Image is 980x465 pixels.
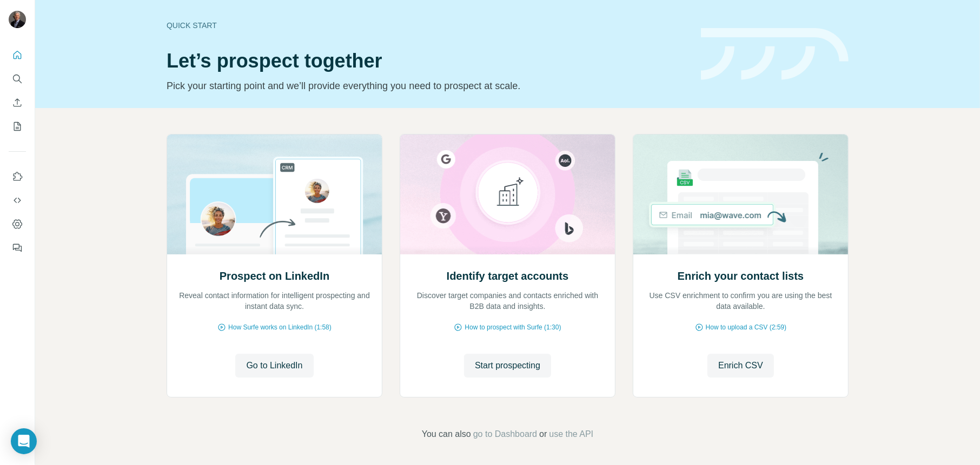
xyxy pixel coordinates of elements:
button: Search [9,69,26,89]
img: Prospect on LinkedIn [167,134,382,254]
button: My lists [9,117,26,136]
p: Use CSV enrichment to confirm you are using the best data available. [644,290,837,312]
button: go to Dashboard [473,428,537,441]
img: banner [701,28,849,80]
button: Use Surfe API [9,191,26,210]
img: Identify target accounts [400,134,615,254]
span: or [539,428,547,441]
p: Discover target companies and contacts enriched with B2B data and insights. [411,290,604,312]
span: You can also [422,428,471,441]
h2: Identify target accounts [447,268,569,284]
span: How Surfe works on LinkedIn (1:58) [228,322,332,332]
h2: Prospect on LinkedIn [220,268,329,284]
span: Enrich CSV [718,359,763,372]
span: Start prospecting [475,359,540,372]
button: Dashboard [9,214,26,234]
span: How to prospect with Surfe (1:30) [465,322,561,332]
h1: Let’s prospect together [167,50,688,72]
p: Reveal contact information for intelligent prospecting and instant data sync. [178,290,371,312]
span: Go to LinkedIn [246,359,302,372]
div: Quick start [167,20,688,31]
p: Pick your starting point and we’ll provide everything you need to prospect at scale. [167,78,688,93]
button: Enrich CSV [9,93,26,112]
button: Enrich CSV [707,354,774,378]
h2: Enrich your contact lists [678,268,804,284]
button: Quick start [9,45,26,65]
button: Go to LinkedIn [235,354,313,378]
img: Enrich your contact lists [633,134,849,254]
button: Use Surfe on LinkedIn [9,167,26,186]
button: Feedback [9,238,26,258]
img: Avatar [9,11,26,28]
button: use the API [549,428,593,441]
button: Start prospecting [464,354,551,378]
span: How to upload a CSV (2:59) [706,322,786,332]
div: Open Intercom Messenger [11,428,37,454]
